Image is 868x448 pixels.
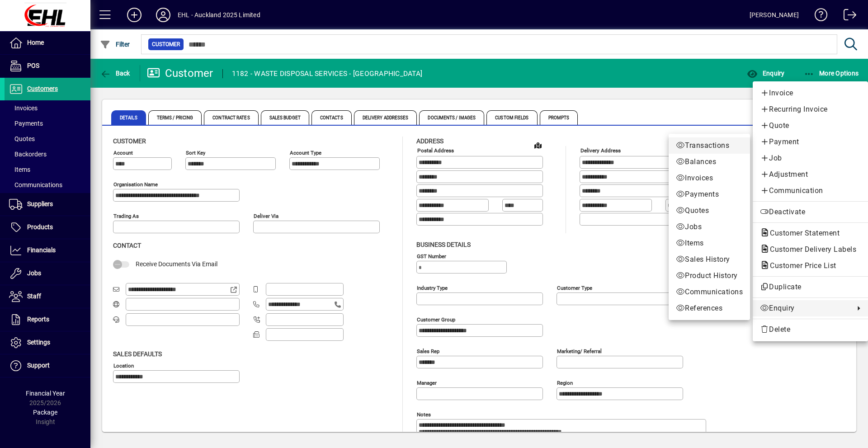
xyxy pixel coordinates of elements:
span: Jobs [676,222,743,232]
span: Job [760,153,861,164]
span: Payment [760,137,861,147]
span: Invoice [760,88,861,99]
span: Transactions [676,140,743,151]
span: Product History [676,270,743,281]
span: Recurring Invoice [760,104,861,115]
span: Quote [760,120,861,131]
span: Customer Delivery Labels [760,245,861,254]
span: Payments [676,189,743,200]
span: Customer Price List [760,261,841,270]
span: Customer Statement [760,229,844,237]
span: Sales History [676,254,743,265]
span: Communications [676,287,743,297]
span: Enquiry [760,303,850,314]
button: Deactivate customer [753,204,868,220]
span: Duplicate [760,282,861,292]
span: Quotes [676,205,743,216]
span: References [676,303,743,314]
span: Balances [676,156,743,167]
span: Delete [760,324,861,335]
span: Items [676,238,743,249]
span: Adjustment [760,169,861,180]
span: Invoices [676,173,743,184]
span: Communication [760,185,861,196]
span: Deactivate [760,207,861,217]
